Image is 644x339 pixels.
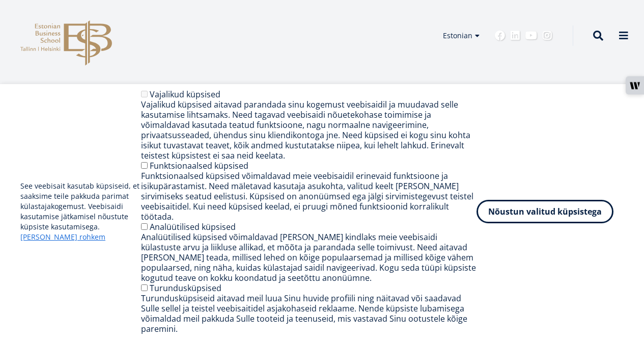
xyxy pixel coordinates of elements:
[542,31,552,41] a: Instagram
[525,31,537,41] a: Youtube
[150,282,221,294] label: Turundusküpsised
[150,89,220,100] label: Vajalikud küpsised
[150,160,248,171] label: Funktsionaalsed küpsised
[477,200,613,223] button: Nõustun valitud küpsistega
[141,232,477,283] div: Analüütilised küpsised võimaldavad [PERSON_NAME] kindlaks meie veebisaidi külastuste arvu ja liik...
[510,31,520,41] a: Linkedin
[141,293,477,334] div: Turundusküpsiseid aitavad meil luua Sinu huvide profiili ning näitavad või saadavad Sulle sellel ...
[141,171,477,222] div: Funktsionaalsed küpsised võimaldavad meie veebisaidil erinevaid funktsioone ja isikupärastamist. ...
[20,232,105,242] a: [PERSON_NAME] rohkem
[20,181,141,242] p: See veebisait kasutab küpsiseid, et saaksime teile pakkuda parimat külastajakogemust. Veebisaidi ...
[495,31,505,41] a: Facebook
[141,99,477,161] div: Vajalikud küpsised aitavad parandada sinu kogemust veebisaidil ja muudavad selle kasutamise lihts...
[150,221,236,232] label: Analüütilised küpsised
